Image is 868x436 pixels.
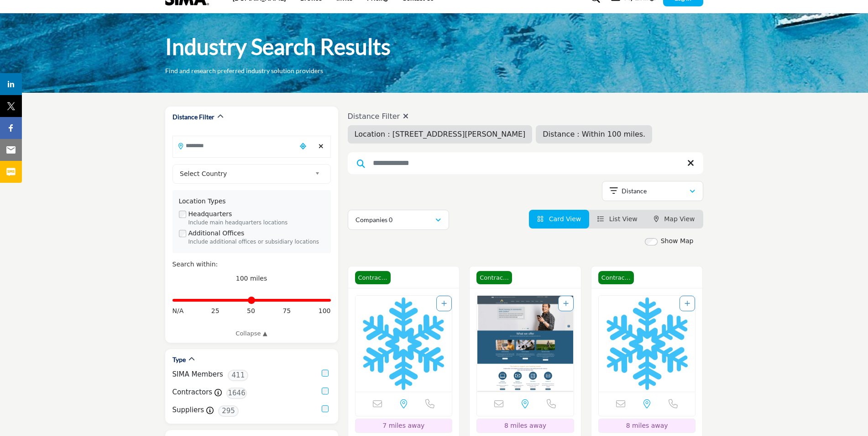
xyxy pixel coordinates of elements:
label: Show Map [661,236,694,246]
span: 1646 [226,388,247,399]
span: 7 miles away [382,422,424,429]
span: 8 miles away [504,422,546,429]
div: Include additional offices or subsidiary locations [188,238,324,246]
a: Collapse ▲ [173,329,331,338]
button: Companies 0 [348,210,449,230]
span: 75 [282,306,291,316]
label: SIMA Members [173,369,223,380]
span: Distance : Within 100 miles. [543,130,645,138]
a: Add To List [685,300,690,307]
div: Choose your current location [296,137,310,156]
p: Companies 0 [356,215,392,224]
span: Select Country [180,168,311,179]
img: Alliance Bank [477,296,574,392]
span: Map View [664,215,695,223]
label: Contractors [173,387,213,398]
span: 8 miles away [626,422,668,429]
div: Search within: [173,260,331,269]
label: Suppliers [173,405,204,415]
li: Map View [646,210,703,229]
input: SIMA Members checkbox [322,370,329,377]
h1: Industry Search Results [165,32,391,61]
a: Add To List [563,300,569,307]
span: N/A [173,306,184,316]
h4: Distance Filter [348,112,653,121]
li: List View [589,210,646,229]
input: Contractors checkbox [322,388,329,394]
label: Additional Offices [188,229,245,238]
li: Card View [529,210,589,229]
a: Open Listing in new tab [356,296,452,392]
label: Headquarters [188,209,232,219]
img: Wenzel Omni-Services LLC [599,296,695,392]
span: 100 miles [236,275,267,282]
span: Card View [549,215,581,223]
span: List View [609,215,638,223]
a: Open Listing in new tab [477,296,574,392]
a: View Card [537,215,581,223]
div: Location Types [179,197,324,206]
span: 411 [228,370,248,381]
input: Suppliers checkbox [322,405,329,412]
input: Search Location [173,137,296,154]
span: 100 [319,306,331,316]
img: North Ridge Outdoor Services [356,296,452,392]
a: View List [597,215,638,223]
a: Open Listing in new tab [599,296,695,392]
div: Clear search location [314,137,328,156]
div: Include main headquarters locations [188,219,324,227]
p: Distance [622,186,647,196]
a: Add To List [441,300,447,307]
span: 295 [218,405,239,417]
a: Map View [654,215,695,223]
p: Find and research preferred industry solution providers [165,66,323,75]
input: Search Keyword [348,152,703,174]
h2: Distance Filter [173,112,214,122]
span: Contractor [476,271,512,285]
span: 25 [211,306,220,316]
span: Location : [STREET_ADDRESS][PERSON_NAME] [355,130,526,138]
span: 50 [247,306,255,316]
h2: Type [173,355,186,364]
button: Distance [602,181,703,201]
span: Contractor [598,271,634,285]
span: Contractor [355,271,391,285]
